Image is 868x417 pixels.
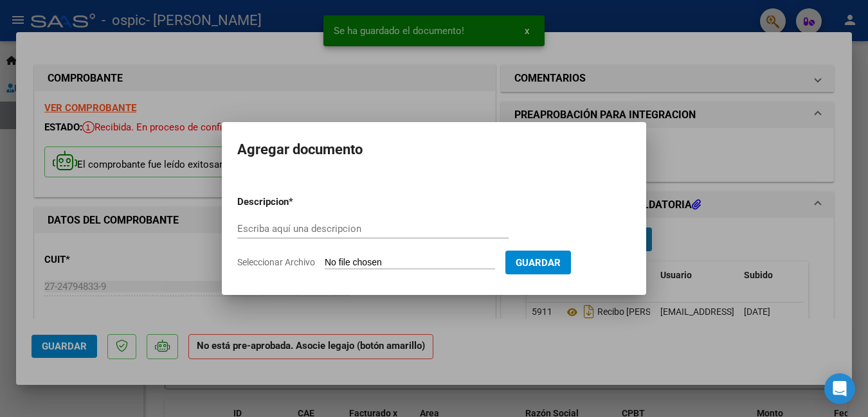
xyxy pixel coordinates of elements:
[237,138,631,162] h2: Agregar documento
[516,257,561,269] span: Guardar
[505,251,571,274] button: Guardar
[824,373,855,404] div: Open Intercom Messenger
[237,257,315,267] span: Seleccionar Archivo
[237,195,356,209] p: Descripcion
